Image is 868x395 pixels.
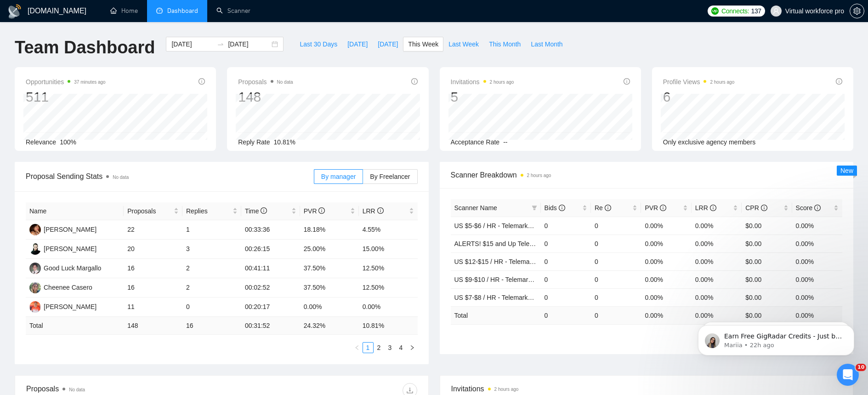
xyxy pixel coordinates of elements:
span: info-circle [761,205,767,211]
span: PVR [645,204,666,212]
span: Invitations [451,383,842,395]
td: 00:31:52 [241,317,300,335]
li: 2 [374,342,385,353]
span: Proposals [127,206,172,216]
td: 0.00 % [641,306,691,324]
a: homeHome [110,7,138,15]
span: 100% [60,138,76,146]
td: 0.00% [792,270,842,288]
td: 4.55% [359,220,418,240]
td: 0.00% [792,217,842,235]
td: 00:26:15 [241,240,300,259]
td: 0 [591,270,641,288]
li: Next Page [407,342,418,353]
button: [DATE] [342,37,373,52]
button: Last Week [443,37,484,52]
a: US $12-$15 / HR - Telemarketing [454,258,549,265]
td: $0.00 [742,235,792,252]
td: 00:20:17 [241,298,300,317]
img: JR [29,243,41,255]
td: 2 [182,259,241,278]
td: 11 [124,298,182,317]
button: This Month [484,37,526,52]
span: dashboard [156,7,163,14]
span: [DATE] [378,39,398,49]
td: 0 [541,217,591,235]
td: 0.00% [692,270,742,288]
td: 16 [124,259,182,278]
span: left [354,345,360,350]
img: upwork-logo.png [711,7,719,15]
time: 2 hours ago [494,387,519,392]
span: Time [245,207,267,215]
td: Total [451,306,541,324]
td: 00:33:36 [241,220,300,240]
time: 2 hours ago [527,173,551,178]
span: Connects: [721,6,749,16]
span: Bids [545,204,565,212]
div: [PERSON_NAME] [44,224,96,235]
h1: Team Dashboard [15,37,155,58]
td: 148 [124,317,182,335]
td: 22 [124,220,182,240]
span: filter [532,205,537,211]
span: user [773,8,779,14]
td: 00:02:52 [241,278,300,298]
span: Last 30 Days [300,39,337,49]
span: -- [503,138,507,146]
span: By manager [321,173,356,180]
div: 148 [238,88,293,106]
th: Replies [182,202,241,220]
span: Only exclusive agency members [663,138,756,146]
li: Previous Page [352,342,363,353]
a: setting [850,7,864,15]
span: Scanner Name [454,204,497,212]
span: CPR [745,204,767,212]
button: right [407,342,418,353]
div: [PERSON_NAME] [44,244,96,254]
td: Total [26,317,124,335]
iframe: Intercom live chat [837,364,859,386]
td: 0.00% [641,288,691,306]
button: Last Month [526,37,567,52]
span: 10.81% [274,138,295,146]
span: Scanner Breakdown [451,169,843,181]
img: CC [29,282,41,293]
td: 0.00% [792,288,842,306]
a: US $5-$6 / HR - Telemarketing [454,222,542,229]
a: SF[PERSON_NAME] [29,225,96,233]
td: 24.32 % [300,317,359,335]
td: 2 [182,278,241,298]
div: 5 [451,88,514,106]
td: 0 [591,252,641,270]
span: New [840,167,853,174]
td: $0.00 [742,252,792,270]
a: 1 [363,343,373,353]
span: info-circle [377,207,384,214]
span: Opportunities [26,76,106,87]
img: GL [29,263,41,274]
input: Start date [171,39,213,49]
td: 18.18% [300,220,359,240]
span: info-circle [261,207,267,214]
td: 0 [591,306,641,324]
span: info-circle [411,78,418,85]
span: Relevance [26,138,56,146]
span: info-circle [836,78,842,85]
span: info-circle [814,205,821,211]
span: info-circle [660,205,666,211]
div: Good Luck Margallo [44,263,101,273]
button: setting [850,4,864,18]
a: 2 [374,343,384,353]
span: Invitations [451,76,514,87]
td: 00:41:11 [241,259,300,278]
a: CCCheenee Casero [29,283,92,291]
th: Proposals [124,202,182,220]
li: 3 [385,342,396,353]
td: 0.00% [641,235,691,252]
td: 0.00% [641,252,691,270]
td: 25.00% [300,240,359,259]
span: PVR [304,207,325,215]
